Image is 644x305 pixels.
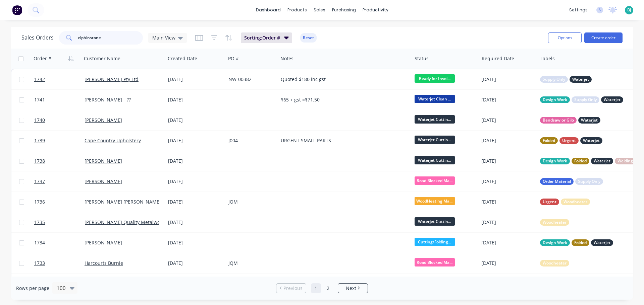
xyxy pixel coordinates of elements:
div: J004 [228,137,273,144]
div: PO # [228,55,239,62]
a: [PERSON_NAME] [PERSON_NAME] [85,199,161,205]
span: 1738 [34,158,45,164]
a: Page 1 is your current page [311,283,321,293]
div: Required Date [482,55,514,62]
span: Waterjet [594,239,610,246]
button: Woodheater [540,260,569,266]
div: [DATE] [481,199,535,205]
span: Order Material [543,178,571,185]
div: [DATE] [168,96,223,103]
div: [DATE] [168,260,223,266]
a: Page 2 [323,283,333,293]
span: Waterjet Cuttin... [415,115,455,124]
span: Supply Only [578,178,600,185]
button: Reset [300,33,317,43]
span: Supply Only [574,96,597,103]
span: Waterjet [583,137,600,144]
div: [DATE] [481,158,535,164]
span: Supply Only [543,76,565,83]
span: Waterjet [572,76,589,83]
a: Next page [338,285,368,292]
button: UrgentWoodheater [540,199,590,205]
a: 1742 [34,69,85,89]
span: Road Blocked Ma... [415,176,455,185]
div: [DATE] [168,199,223,205]
button: Woodheater [540,219,569,226]
a: 1740 [34,110,85,130]
button: Bandsaw or GiloWaterjet [540,117,600,124]
a: 1738 [34,151,85,171]
div: [DATE] [168,158,223,164]
div: Customer Name [84,55,120,62]
button: Design WorkFoldedWaterjetWelding [540,158,636,164]
a: [PERSON_NAME] [85,178,122,184]
span: 1735 [34,219,45,226]
span: Design Work [543,158,567,164]
a: 1736 [34,192,85,212]
div: Created Date [168,55,197,62]
span: Waterjet Cuttin... [415,156,455,164]
span: Folded [543,137,555,144]
a: 1741 [34,90,85,110]
span: Cutting/Folding... [415,238,455,246]
span: Bandsaw or Gilo [543,117,574,124]
button: FoldedUrgentWaterjet [540,137,602,144]
span: Woodheater [543,260,567,266]
button: Order MaterialSupply Only [540,178,603,185]
a: 1739 [34,131,85,151]
a: [PERSON_NAME] Quality Metalworks [85,219,167,225]
span: 1734 [34,239,45,246]
div: [DATE] [168,117,223,124]
div: products [284,5,310,15]
a: [PERSON_NAME] Pty Ltd [85,76,139,82]
input: Search... [78,31,143,45]
button: Design WorkFoldedWaterjet [540,239,613,246]
span: Waterjet Cuttin... [415,136,455,144]
span: Road Blocked Ma... [415,258,455,266]
div: [DATE] [168,219,223,226]
span: WoodHeating Mar... [415,197,455,205]
span: Urgent [562,137,576,144]
span: 1739 [34,137,45,144]
button: Options [548,32,582,43]
div: [DATE] [168,178,223,185]
div: JQM [228,260,273,266]
div: [DATE] [481,239,535,246]
div: NW-00382 [228,76,273,83]
span: Previous [283,285,303,292]
div: sales [310,5,329,15]
a: Previous page [276,285,306,292]
a: [PERSON_NAME] _ ?? [85,96,131,103]
span: Main View [152,34,175,41]
div: [DATE] [168,137,223,144]
div: Labels [540,55,555,62]
a: 1737 [34,171,85,192]
span: Waterjet Clean ... [415,95,455,103]
div: Order # [34,55,51,62]
div: [DATE] [481,96,535,103]
span: Folded [574,158,587,164]
a: Cape Country Upholstery [85,137,141,144]
span: Design Work [543,96,567,103]
span: 1742 [34,76,45,83]
span: Design Work [543,239,567,246]
span: BJ [627,7,631,13]
div: Quoted $180 inc gst [281,76,403,83]
div: [DATE] [481,178,535,185]
a: [PERSON_NAME] [85,239,122,246]
span: Woodheater [563,199,587,205]
span: Next [346,285,356,292]
span: Rows per page [16,285,49,292]
a: 1734 [34,233,85,253]
button: Design WorkSupply OnlyWaterjet [540,96,623,103]
a: 1735 [34,212,85,232]
span: Ready for Invoi... [415,74,455,83]
span: Folded [574,239,587,246]
span: Sorting: Order # [244,34,280,41]
div: [DATE] [168,239,223,246]
button: Supply OnlyWaterjet [540,76,592,83]
span: 1740 [34,117,45,124]
div: JQM [228,199,273,205]
button: Create order [584,32,623,43]
span: Welding [618,158,633,164]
